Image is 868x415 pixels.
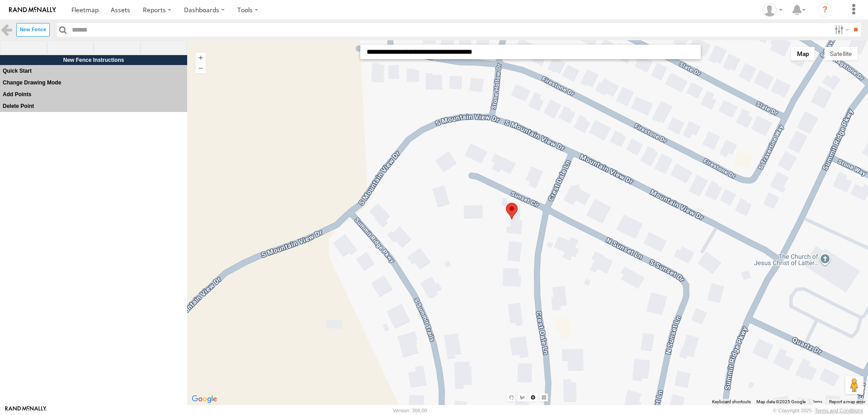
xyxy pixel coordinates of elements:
[393,408,427,413] div: Version: 308.00
[5,406,47,415] a: Visit our Website
[189,393,219,405] img: Google
[773,408,863,413] div: © Copyright 2025 -
[196,63,206,73] button: Zoom out
[815,408,863,413] a: Terms and Conditions
[791,47,815,61] button: Show street map
[518,393,526,401] button: Draw a shape
[47,40,94,56] span: Free draw a fence using lines
[189,393,219,405] a: Open this area in Google Maps (opens a new window)
[824,47,858,61] button: Show satellite imagery
[9,7,56,13] img: rand-logo.svg
[831,23,850,36] label: Search Filter Options
[829,399,865,404] a: Report a map error
[540,393,548,401] button: Draw a rectangle
[759,3,786,17] div: Allen Bauer
[756,399,806,404] span: Map data ©2025 Google
[94,40,141,56] span: Draw a fence using a radius from the start location
[196,52,206,63] button: Zoom in
[818,3,832,17] i: ?
[529,393,537,401] button: Draw a circle
[813,400,822,404] a: Terms (opens in new tab)
[16,23,50,36] label: Create New Fence
[507,393,515,401] button: Stop drawing
[141,40,188,56] span: Draw a fence using a Rectangle
[712,399,751,405] button: Keyboard shortcuts
[845,376,863,394] button: Drag Pegman onto the map to open Street View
